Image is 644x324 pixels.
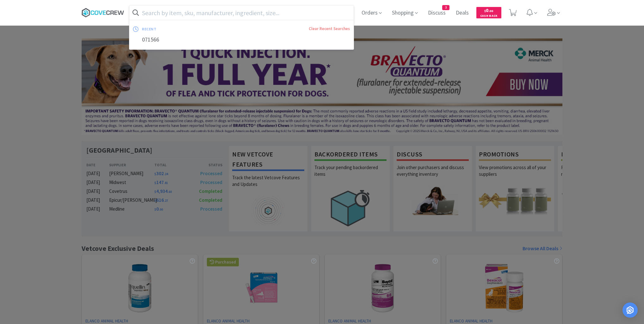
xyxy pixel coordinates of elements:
[129,34,354,46] div: 071566
[129,5,354,20] input: Search by item, sku, manufacturer, ingredient, size...
[476,4,501,21] a: $0.00Cash Back
[484,7,493,13] span: 0
[484,9,486,13] span: $
[622,302,638,318] div: Open Intercom Messenger
[480,14,498,18] span: Cash Back
[309,26,350,31] a: Clear Recent Searches
[453,10,471,16] a: Deals
[425,10,448,16] a: Discuss3
[142,24,232,34] div: recent
[443,5,449,10] span: 3
[488,9,493,13] span: . 00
